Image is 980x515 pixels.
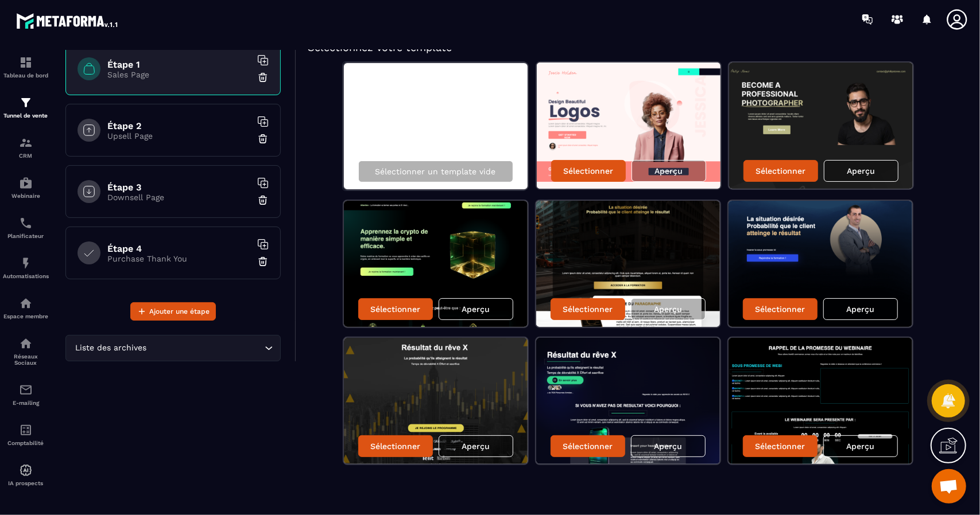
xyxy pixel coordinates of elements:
[149,306,210,317] span: Ajouter une étape
[654,305,682,314] p: Aperçu
[107,59,251,70] h6: Étape 1
[65,335,281,361] div: Search for option
[257,256,269,267] img: trash
[3,440,49,446] p: Comptabilité
[3,374,49,415] a: emailemailE-mailing
[16,10,119,31] img: logo
[375,167,496,176] p: Sélectionner un template vide
[19,96,33,110] img: formation
[107,120,251,131] h6: Étape 2
[370,442,420,451] p: Sélectionner
[19,337,33,350] img: social-network
[107,243,251,254] h6: Étape 4
[257,72,269,83] img: trash
[563,166,613,175] p: Sélectionner
[19,216,33,230] img: scheduler
[107,70,251,79] p: Sales Page
[257,194,269,206] img: trash
[3,288,49,328] a: automationsautomationsEspace membre
[3,153,49,159] p: CRM
[73,342,149,354] span: Liste des archives
[3,273,49,279] p: Automatisations
[19,383,33,397] img: email
[3,313,49,319] p: Espace membre
[19,176,33,190] img: automations
[932,469,966,504] a: Ouvrir le chat
[729,201,912,327] img: image
[3,208,49,248] a: schedulerschedulerPlanificateur
[3,480,49,486] p: IA prospects
[846,442,874,451] p: Aperçu
[19,256,33,270] img: automations
[370,305,420,314] p: Sélectionner
[729,338,912,464] img: image
[3,47,49,87] a: formationformationTableau de bord
[3,248,49,288] a: automationsautomationsAutomatisations
[3,127,49,167] a: formationformationCRM
[19,423,33,437] img: accountant
[3,112,49,119] p: Tunnel de vente
[257,133,269,145] img: trash
[19,136,33,150] img: formation
[3,72,49,79] p: Tableau de bord
[3,400,49,406] p: E-mailing
[107,193,251,202] p: Downsell Page
[563,442,613,451] p: Sélectionner
[462,442,490,451] p: Aperçu
[536,201,720,327] img: image
[654,442,682,451] p: Aperçu
[107,254,251,263] p: Purchase Thank You
[755,305,805,314] p: Sélectionner
[3,167,49,208] a: automationsautomationsWebinaire
[756,166,805,175] p: Sélectionner
[19,296,33,310] img: automations
[19,56,33,69] img: formation
[130,302,216,321] button: Ajouter une étape
[536,338,720,464] img: image
[654,166,683,175] p: Aperçu
[537,63,721,189] img: image
[3,193,49,199] p: Webinaire
[3,233,49,239] p: Planificateur
[846,305,874,314] p: Aperçu
[3,415,49,455] a: accountantaccountantComptabilité
[3,328,49,374] a: social-networksocial-networkRéseaux Sociaux
[847,166,875,175] p: Aperçu
[344,338,528,464] img: image
[755,442,805,451] p: Sélectionner
[107,131,251,141] p: Upsell Page
[3,87,49,127] a: formationformationTunnel de vente
[3,353,49,366] p: Réseaux Sociaux
[563,305,613,314] p: Sélectionner
[462,305,490,314] p: Aperçu
[149,342,262,354] input: Search for option
[19,463,33,477] img: automations
[729,63,913,189] img: image
[344,201,528,327] img: image
[107,182,251,193] h6: Étape 3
